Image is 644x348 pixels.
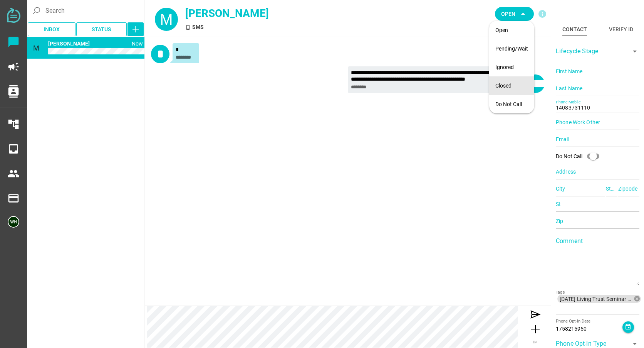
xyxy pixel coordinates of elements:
[562,25,587,34] div: Contact
[8,216,19,228] img: 5edff51079ed9903661a2266-30.png
[630,47,639,56] i: arrow_drop_down
[7,167,20,180] i: people
[185,23,381,31] div: SMS
[7,85,20,98] i: contacts
[7,36,20,48] i: chat_bubble
[538,9,547,19] i: info
[556,115,639,130] input: Phone Work Other
[495,83,528,89] div: Closed
[160,11,173,28] span: M
[556,181,605,196] input: City
[7,61,20,73] i: campaign
[495,46,528,52] div: Pending/Wait
[501,9,515,19] span: Open
[556,325,622,333] div: 1758215950
[556,64,639,79] input: First Name
[606,181,617,196] input: State
[556,304,639,314] input: [DATE] Living Trust Seminar 2 seat reminder text.csvTags
[609,25,633,34] div: Verify ID
[40,51,46,57] i: SMS
[618,181,639,196] input: Zipcode
[556,164,639,179] input: Address
[76,22,127,36] button: Status
[556,152,582,160] div: Do Not Call
[92,25,111,34] span: Status
[7,8,20,23] img: svg+xml;base64,PD94bWwgdmVyc2lvbj0iMS4wIiBlbmNvZGluZz0iVVRGLTgiPz4KPHN2ZyB2ZXJzaW9uPSIxLjEiIHZpZX...
[28,22,75,36] button: Inbox
[556,240,639,285] textarea: Comment
[495,7,534,21] button: Open
[495,64,528,71] div: Ignored
[7,143,20,155] i: inbox
[185,5,381,22] div: [PERSON_NAME]
[44,25,60,34] span: Inbox
[625,324,631,330] i: event
[556,196,639,212] input: St
[634,296,641,302] i: cancel
[556,81,639,96] input: Last Name
[7,118,20,130] i: account_tree
[7,192,20,204] i: payment
[33,44,39,52] span: M
[533,340,538,344] span: IM
[518,9,528,19] i: arrow_drop_down
[556,318,622,325] div: Phone Opt-in Date
[556,132,639,147] input: Email
[495,101,528,108] div: Do Not Call
[495,27,528,34] div: Open
[556,213,639,229] input: Zip
[132,41,143,47] span: 1758231961
[556,149,604,164] div: Do Not Call
[560,296,633,302] span: [DATE] Living Trust Seminar 2 seat reminder text.csv
[556,98,639,113] input: Phone Mobile
[48,41,90,47] span: 14083731110
[185,25,191,30] i: SMS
